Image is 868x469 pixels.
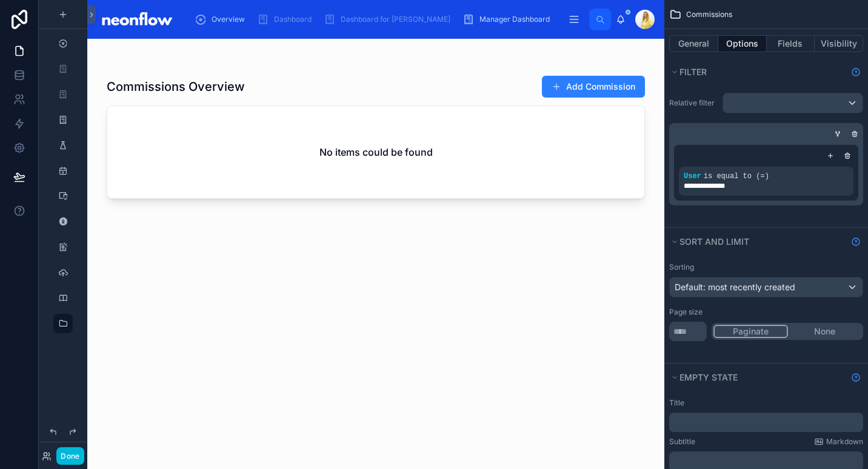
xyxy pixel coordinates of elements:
svg: Show help information [851,67,861,77]
label: Title [669,398,684,408]
button: Paginate [713,325,788,338]
label: Page size [669,307,703,317]
img: App logo [97,10,176,29]
span: Filter [679,67,707,77]
label: Relative filter [669,98,718,108]
span: is equal to (=) [704,172,769,181]
button: Sort And Limit [669,233,846,250]
button: Default: most recently created [669,277,863,298]
button: Fields [767,35,815,52]
span: User [684,172,701,181]
span: Manager Dashboard [479,15,550,24]
svg: Show help information [851,237,861,247]
button: Empty state [669,369,846,386]
span: Sort And Limit [679,236,749,247]
button: None [788,325,861,338]
div: scrollable content [186,6,589,33]
button: Filter [669,64,846,81]
a: Dashboard for [PERSON_NAME] [320,8,459,30]
span: Overview [212,15,245,24]
span: Commissions [686,10,732,19]
a: Markdown [814,437,863,447]
span: Default: most recently created [675,282,795,292]
div: scrollable content [669,413,863,432]
span: Dashboard for [PERSON_NAME] [341,15,450,24]
button: Options [718,35,767,52]
button: Visibility [815,35,863,52]
button: General [669,35,718,52]
a: Manager Dashboard [459,8,558,30]
label: Subtitle [669,437,695,447]
svg: Show help information [851,373,861,382]
label: Sorting [669,262,694,272]
a: Overview [191,8,253,30]
a: Dashboard [253,8,320,30]
span: Dashboard [274,15,312,24]
span: Empty state [679,372,738,382]
button: Done [56,447,84,465]
span: Markdown [826,437,863,447]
